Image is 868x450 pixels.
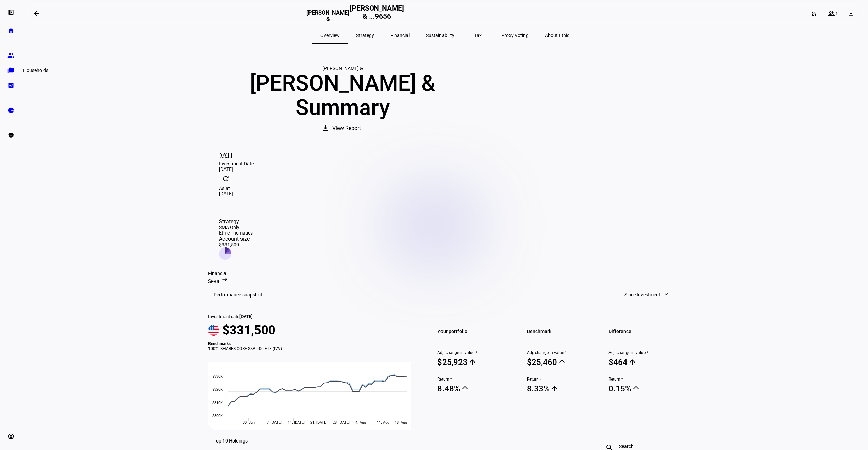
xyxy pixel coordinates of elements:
span: Your portfolio [437,326,511,336]
mat-icon: arrow_upward [468,358,477,366]
eth-data-table-title: Top 10 Holdings [214,438,248,444]
span: Since Investment [624,288,661,302]
text: $330K [212,374,223,379]
sup: 2 [449,377,452,382]
eth-mat-symbol: school [7,132,14,139]
eth-mat-symbol: left_panel_open [7,9,14,16]
span: See all [208,278,221,284]
button: Since Investment [618,288,676,302]
span: 18. Aug [395,420,407,425]
eth-mat-symbol: folder_copy [7,67,14,74]
div: SMA Only [219,225,253,230]
sup: 1 [474,350,477,355]
span: 0.15% [608,384,682,394]
sup: 2 [539,377,541,382]
span: 28. [DATE] [333,420,350,425]
span: Difference [608,326,682,336]
mat-icon: update [219,172,233,186]
span: Return [527,377,600,382]
span: 8.33% [527,384,600,394]
span: Sustainability [426,33,454,38]
span: [DATE] [239,314,253,319]
div: Investment Date [219,161,671,166]
eth-mat-symbol: bid_landscape [7,82,14,89]
span: Return [437,377,511,382]
div: $25,923 [437,357,468,367]
span: 1 [835,11,838,16]
mat-icon: group [827,10,835,18]
span: Adj. change in value [527,350,600,355]
span: Overview [320,33,340,38]
a: folder_copy [4,64,18,77]
div: [PERSON_NAME] & [208,66,477,71]
span: $464 [608,357,682,367]
span: Adj. change in value [608,350,682,355]
eth-mat-symbol: account_circle [7,433,14,440]
text: $300K [212,414,223,418]
div: [DATE] [219,166,671,172]
span: Adj. change in value [437,350,511,355]
span: 8.48% [437,384,511,394]
span: $25,460 [527,357,600,367]
span: Benchmark [527,326,600,336]
a: home [4,24,18,37]
mat-icon: arrow_upward [632,385,640,393]
div: Investment date [208,314,418,319]
eth-mat-symbol: home [7,27,14,34]
a: bid_landscape [4,79,18,92]
mat-icon: download [848,10,854,17]
div: Strategy [219,218,253,225]
a: group [4,49,18,62]
span: About Ethic [545,33,569,38]
h2: [PERSON_NAME] & ...9656 [349,4,404,23]
mat-icon: arrow_backwards [33,10,41,18]
div: Ethic Thematics [219,230,253,236]
mat-icon: arrow_upward [461,385,469,393]
mat-icon: dashboard_customize [812,11,817,16]
mat-icon: expand_more [663,291,670,298]
a: pie_chart [4,103,18,117]
div: [DATE] [219,191,671,196]
span: 14. [DATE] [288,420,305,425]
sup: 1 [564,350,567,355]
mat-icon: arrow_upward [550,385,558,393]
input: Search [619,444,658,449]
span: View Report [332,120,361,136]
div: Benchmarks [208,341,418,346]
span: 4. Aug [355,420,366,425]
text: $320K [212,387,223,392]
span: 11. Aug [377,420,389,425]
div: Financial [208,271,682,276]
h3: [PERSON_NAME] & [306,10,349,22]
mat-icon: download [321,124,330,132]
span: Proxy Voting [501,33,529,38]
text: $310K [212,401,223,405]
eth-mat-symbol: pie_chart [7,107,14,114]
div: 100% ISHARES CORE S&P 500 ETF (IVV) [208,346,418,351]
h3: Performance snapshot [214,292,262,298]
div: Households [20,66,51,75]
mat-icon: [DATE] [219,147,233,161]
sup: 2 [620,377,623,382]
eth-mat-symbol: group [7,52,14,59]
span: Strategy [356,33,374,38]
div: [PERSON_NAME] & Summary [208,71,477,120]
mat-icon: arrow_upward [558,358,566,366]
span: $331,500 [222,323,276,337]
button: View Report [315,120,370,136]
span: Return [608,377,682,382]
span: 21. [DATE] [310,420,327,425]
span: 7. [DATE] [267,420,282,425]
span: Tax [474,33,482,38]
span: Financial [390,33,410,38]
mat-icon: arrow_upward [628,358,636,366]
div: $331,500 [219,242,253,247]
mat-icon: arrow_right_alt [221,276,228,283]
sup: 1 [646,350,648,355]
span: 30. Jun [243,420,255,425]
div: Account size [219,236,253,242]
div: As at [219,186,671,191]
